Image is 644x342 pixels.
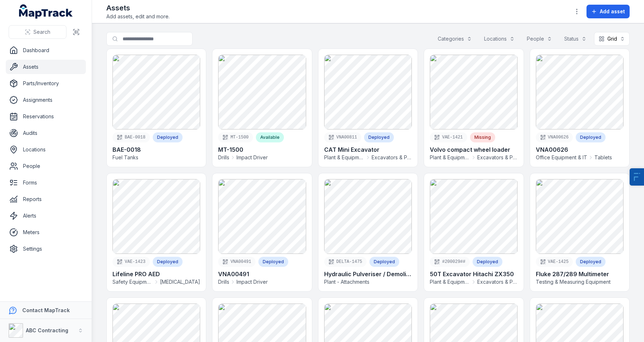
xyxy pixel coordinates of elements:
h2: Assets [106,3,170,13]
button: People [522,32,557,46]
a: Forms [6,175,86,190]
span: Add asset [600,8,625,15]
button: Status [560,32,591,46]
a: Audits [6,126,86,140]
a: MapTrack [19,4,73,19]
a: Settings [6,242,86,256]
strong: Contact MapTrack [22,307,70,313]
span: Search [33,28,50,36]
a: Reports [6,192,86,206]
a: Assets [6,60,86,74]
a: People [6,159,86,173]
button: Grid [594,32,630,46]
span: Add assets, edit and more. [106,13,170,20]
a: Assignments [6,93,86,107]
a: Dashboard [6,43,86,58]
a: Reservations [6,109,86,124]
a: Alerts [6,209,86,223]
button: Add asset [586,5,630,18]
button: Search [9,25,66,39]
a: Parts/Inventory [6,76,86,91]
a: Meters [6,225,86,240]
a: Locations [6,142,86,157]
strong: ABC Contracting [26,327,68,333]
